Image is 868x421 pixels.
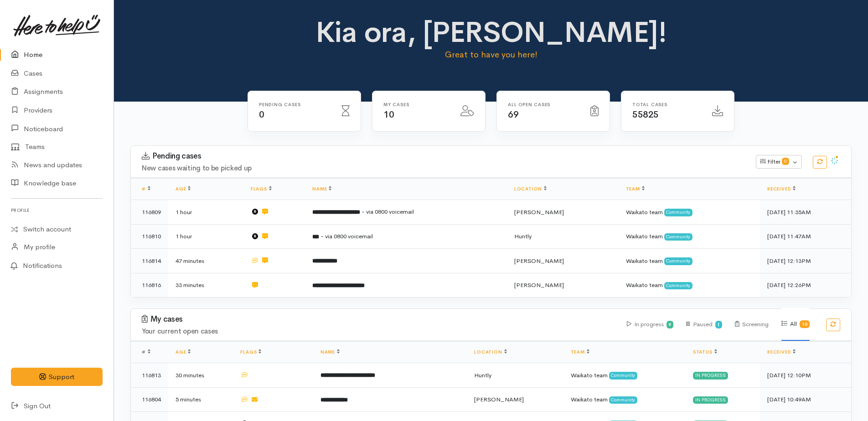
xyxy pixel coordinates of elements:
[760,200,851,225] td: [DATE] 11:35AM
[767,349,796,355] a: Received
[176,186,191,192] a: Age
[131,363,168,388] td: 116813
[142,186,150,192] a: #
[735,308,769,341] div: Screening
[760,363,851,388] td: [DATE] 12:10PM
[314,48,669,61] p: Great to have you here!
[767,186,796,192] a: Received
[514,281,564,289] span: [PERSON_NAME]
[259,109,264,120] span: 0
[514,257,564,265] span: [PERSON_NAME]
[240,349,261,355] a: Flags
[571,349,589,355] a: Team
[609,372,638,379] span: Community
[168,249,243,273] td: 47 minutes
[383,109,394,120] span: 10
[131,387,168,412] td: 116804
[474,395,524,403] span: [PERSON_NAME]
[11,204,103,216] h6: Profile
[508,109,518,120] span: 69
[686,308,722,341] div: Paused
[760,224,851,249] td: [DATE] 11:47AM
[609,396,638,404] span: Community
[474,349,506,355] a: Location
[11,368,103,386] button: Support
[756,155,802,169] button: Filter0
[717,322,720,328] b: 1
[474,371,491,379] span: Huntly
[320,349,340,355] a: Name
[142,328,616,335] h4: Your current open cases
[782,158,789,165] span: 0
[781,308,810,341] div: All
[626,186,645,192] a: Team
[168,273,243,297] td: 33 minutes
[383,102,449,107] h6: My cases
[664,209,693,216] span: Community
[563,387,686,412] td: Waikato team
[760,273,851,297] td: [DATE] 12:26PM
[619,224,760,249] td: Waikato team
[251,186,272,192] a: Flags
[664,282,693,289] span: Community
[142,164,745,172] h4: New cases waiting to be picked up
[168,200,243,225] td: 1 hour
[142,349,150,355] span: #
[619,249,760,273] td: Waikato team
[168,363,233,388] td: 30 minutes
[760,387,851,412] td: [DATE] 10:49AM
[632,109,659,120] span: 55825
[259,102,331,107] h6: Pending cases
[760,249,851,273] td: [DATE] 12:13PM
[514,232,532,240] span: Huntly
[627,308,674,341] div: In progress
[632,102,701,107] h6: Total cases
[312,186,331,192] a: Name
[514,208,564,216] span: [PERSON_NAME]
[168,387,233,412] td: 5 minutes
[664,257,693,265] span: Community
[563,363,686,388] td: Waikato team
[142,315,616,324] h3: My cases
[131,249,168,273] td: 116814
[362,208,414,216] span: - via 0800 voicemail
[142,152,745,161] h3: Pending cases
[314,16,669,48] h1: Kia ora, [PERSON_NAME]!
[131,200,168,225] td: 116809
[168,224,243,249] td: 1 hour
[514,186,547,192] a: Location
[693,349,717,355] a: Status
[131,224,168,249] td: 116810
[131,273,168,297] td: 116816
[508,102,579,107] h6: All Open cases
[320,232,373,240] span: - via 0800 voicemail
[802,321,807,327] b: 10
[176,349,191,355] a: Age
[693,396,728,404] div: In progress
[664,233,693,241] span: Community
[619,200,760,225] td: Waikato team
[693,372,728,379] div: In progress
[619,273,760,297] td: Waikato team
[668,322,671,328] b: 9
